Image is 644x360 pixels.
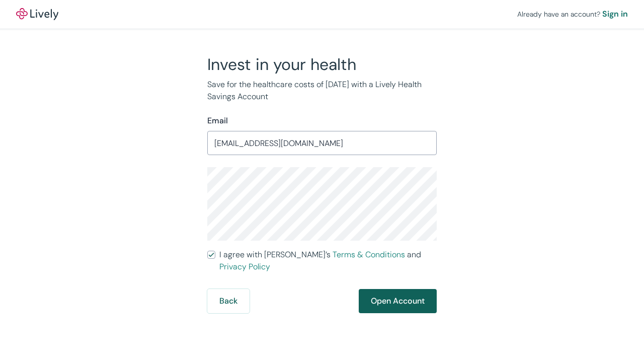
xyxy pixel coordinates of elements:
[333,249,405,260] a: Terms & Conditions
[602,8,628,20] a: Sign in
[219,249,437,273] span: I agree with [PERSON_NAME]’s and
[207,54,437,75] h2: Invest in your health
[207,289,250,313] button: Back
[16,8,58,20] img: Lively
[16,8,58,20] a: LivelyLively
[207,115,228,127] label: Email
[359,289,437,313] button: Open Account
[517,8,628,20] div: Already have an account?
[207,79,437,103] p: Save for the healthcare costs of [DATE] with a Lively Health Savings Account
[219,261,270,272] a: Privacy Policy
